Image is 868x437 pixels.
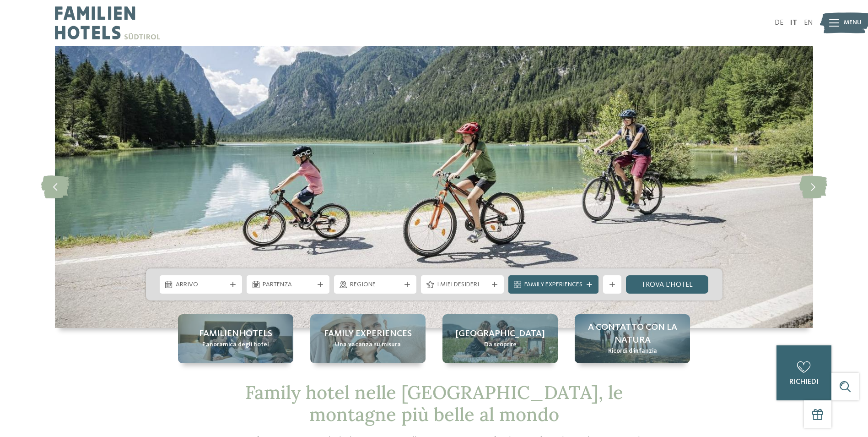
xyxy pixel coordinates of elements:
[310,314,426,363] a: Family hotel nelle Dolomiti: una vacanza nel regno dei Monti Pallidi Family experiences Una vacan...
[789,378,819,386] span: richiedi
[790,19,797,27] a: IT
[350,280,401,290] span: Regione
[584,321,681,347] span: A contatto con la natura
[626,275,709,294] a: trova l’hotel
[202,340,269,350] span: Panoramica degli hotel
[456,328,545,340] span: [GEOGRAPHIC_DATA]
[55,46,813,328] img: Family hotel nelle Dolomiti: una vacanza nel regno dei Monti Pallidi
[575,314,690,363] a: Family hotel nelle Dolomiti: una vacanza nel regno dei Monti Pallidi A contatto con la natura Ric...
[775,19,783,27] a: DE
[263,280,313,290] span: Partenza
[608,347,657,356] span: Ricordi d’infanzia
[484,340,517,350] span: Da scoprire
[844,18,862,27] span: Menu
[178,314,293,363] a: Family hotel nelle Dolomiti: una vacanza nel regno dei Monti Pallidi Familienhotels Panoramica de...
[437,280,488,290] span: I miei desideri
[199,328,272,340] span: Familienhotels
[324,328,412,340] span: Family experiences
[442,314,558,363] a: Family hotel nelle Dolomiti: una vacanza nel regno dei Monti Pallidi [GEOGRAPHIC_DATA] Da scoprire
[335,340,401,350] span: Una vacanza su misura
[245,381,623,426] span: Family hotel nelle [GEOGRAPHIC_DATA], le montagne più belle al mondo
[176,280,226,290] span: Arrivo
[524,280,582,290] span: Family Experiences
[804,19,813,27] a: EN
[776,345,831,400] a: richiedi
